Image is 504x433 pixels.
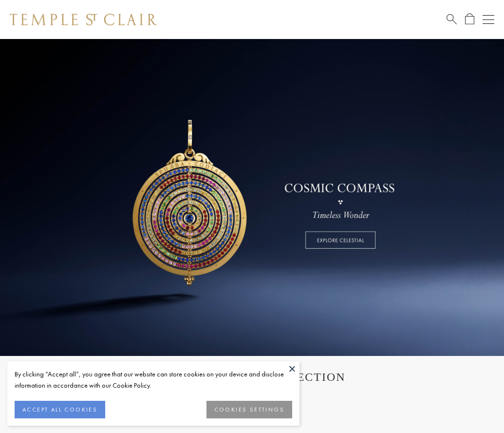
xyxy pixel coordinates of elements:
button: Open navigation [483,14,494,25]
button: ACCEPT ALL COOKIES [15,401,105,418]
button: COOKIES SETTINGS [206,401,292,418]
img: Temple St. Clair [10,14,157,25]
div: By clicking “Accept all”, you agree that our website can store cookies on your device and disclos... [15,369,292,391]
a: Search [447,13,457,25]
a: Open Shopping Bag [465,13,474,25]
